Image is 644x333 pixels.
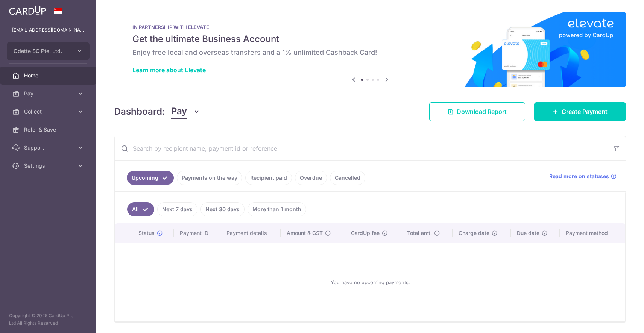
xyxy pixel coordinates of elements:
[534,102,626,121] a: Create Payment
[177,171,242,185] a: Payments on the way
[9,6,46,15] img: CardUp
[132,33,608,45] h5: Get the ultimate Business Account
[24,162,74,170] span: Settings
[24,108,74,115] span: Collect
[12,26,84,34] p: [EMAIL_ADDRESS][DOMAIN_NAME]
[114,105,165,118] h4: Dashboard:
[457,107,507,116] span: Download Report
[351,229,380,237] span: CardUp fee
[287,229,323,237] span: Amount & GST
[171,104,200,119] button: Pay
[248,202,306,216] a: More than 1 month
[24,90,74,97] span: Pay
[549,173,617,180] a: Read more on statuses
[157,202,197,216] a: Next 7 days
[220,223,281,243] th: Payment details
[407,229,432,237] span: Total amt.
[459,229,489,237] span: Charge date
[132,66,206,74] a: Learn more about Elevate
[14,47,69,55] span: Odette SG Pte. Ltd.
[295,171,327,185] a: Overdue
[138,229,155,237] span: Status
[24,144,74,151] span: Support
[429,102,525,121] a: Download Report
[171,104,187,119] span: Pay
[174,223,220,243] th: Payment ID
[549,173,609,180] span: Read more on statuses
[200,202,245,216] a: Next 30 days
[114,12,626,87] img: Renovation banner
[560,223,625,243] th: Payment method
[517,229,539,237] span: Due date
[330,171,365,185] a: Cancelled
[115,136,608,160] input: Search by recipient name, payment id or reference
[562,107,608,116] span: Create Payment
[127,171,174,185] a: Upcoming
[127,202,154,216] a: All
[24,126,74,133] span: Refer & Save
[124,249,616,315] div: You have no upcoming payments.
[24,72,74,79] span: Home
[132,48,608,57] h6: Enjoy free local and overseas transfers and a 1% unlimited Cashback Card!
[7,42,90,60] button: Odette SG Pte. Ltd.
[132,24,608,30] p: IN PARTNERSHIP WITH ELEVATE
[245,171,292,185] a: Recipient paid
